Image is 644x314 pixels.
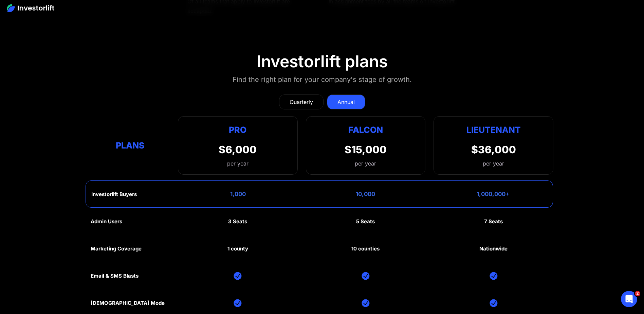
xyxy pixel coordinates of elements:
[356,191,375,197] div: 10,000
[219,123,257,137] div: Pro
[91,219,122,225] div: Admin Users
[230,191,246,197] div: 1,000
[479,246,508,252] div: Nationwide
[91,300,165,306] div: [DEMOGRAPHIC_DATA] Mode
[91,139,170,152] div: Plans
[257,52,388,71] div: Investorlift plans
[219,159,257,168] div: per year
[471,143,516,156] div: $36,000
[345,143,387,156] div: $15,000
[483,159,504,168] div: per year
[484,219,503,225] div: 7 Seats
[621,291,637,307] iframe: Intercom live chat
[466,125,521,135] strong: Lieutenant
[91,246,142,252] div: Marketing Coverage
[635,291,640,296] span: 2
[91,273,139,279] div: Email & SMS Blasts
[337,98,355,106] div: Annual
[477,191,510,197] div: 1,000,000+
[219,143,257,156] div: $6,000
[290,98,313,106] div: Quarterly
[233,74,412,85] div: Find the right plan for your company's stage of growth.
[348,123,383,137] div: Falcon
[228,219,247,225] div: 3 Seats
[91,191,137,197] div: Investorlift Buyers
[356,219,375,225] div: 5 Seats
[355,159,376,168] div: per year
[351,246,380,252] div: 10 counties
[227,246,248,252] div: 1 county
